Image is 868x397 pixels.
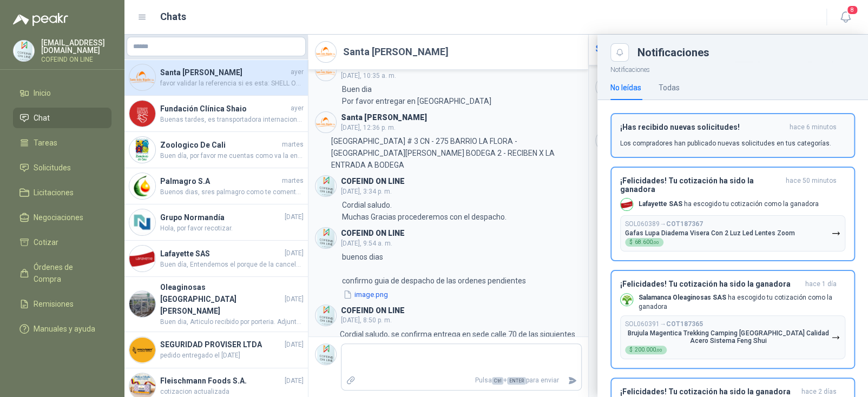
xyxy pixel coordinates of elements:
[34,211,83,223] span: Negociaciones
[786,176,837,194] span: hace 50 minutos
[620,215,845,252] button: SOL060389→COT187367Gafas Lupa Diadema Visera Con 2 Luz Led Lentes Zoom$68.600,00
[635,347,662,353] span: 200.000
[41,39,111,54] p: [EMAIL_ADDRESS][DOMAIN_NAME]
[637,47,855,58] div: Notificaciones
[13,232,111,253] a: Cotizar
[625,320,703,328] p: SOL060391 →
[625,220,703,228] p: SOL060389 →
[620,280,801,289] h3: ¡Felicidades! Tu cotización ha sido la ganadora
[610,167,855,261] button: ¡Felicidades! Tu cotización ha sido la ganadorahace 50 minutos Company LogoLafayette SAS ha escog...
[41,56,111,63] p: COFEIND ON LINE
[13,257,111,289] a: Órdenes de Compra
[620,176,781,194] h3: ¡Felicidades! Tu cotización ha sido la ganadora
[639,293,845,312] p: ha escogido tu cotización como la ganadora
[13,182,111,203] a: Licitaciones
[610,82,641,94] div: No leídas
[625,329,831,345] p: Brujula Magentica Trekking Camping [GEOGRAPHIC_DATA] Calidad Acero Sistema Feng Shui
[13,319,111,339] a: Manuales y ayuda
[653,240,659,245] span: ,00
[13,83,111,103] a: Inicio
[621,199,633,210] img: Company Logo
[34,137,57,149] span: Tareas
[656,348,662,353] span: ,00
[610,270,855,369] button: ¡Felicidades! Tu cotización ha sido la ganadorahace 1 día Company LogoSalamanca Oleaginosas SAS h...
[597,62,868,75] p: Notificaciones
[13,13,68,26] img: Logo peakr
[621,294,633,306] img: Company Logo
[13,157,111,178] a: Solicitudes
[625,229,795,237] p: Gafas Lupa Diadema Visera Con 2 Luz Led Lentes Zoom
[13,133,111,153] a: Tareas
[790,123,837,132] span: hace 6 minutos
[14,41,34,61] img: Company Logo
[34,261,101,285] span: Órdenes de Compra
[34,112,50,124] span: Chat
[666,320,703,328] b: COT187365
[805,280,837,289] span: hace 1 día
[836,8,855,27] button: 8
[801,387,837,396] span: hace 2 días
[639,294,726,301] b: Salamanca Oleaginosas SAS
[13,294,111,314] a: Remisiones
[639,200,682,208] b: Lafayette SAS
[659,82,680,94] div: Todas
[13,108,111,128] a: Chat
[34,236,58,248] span: Cotizar
[34,162,71,174] span: Solicitudes
[610,43,629,62] button: Close
[620,138,831,148] p: Los compradores han publicado nuevas solicitudes en tus categorías.
[34,87,51,99] span: Inicio
[639,200,819,209] p: ha escogido tu cotización como la ganadora
[846,5,858,15] span: 8
[610,113,855,158] button: ¡Has recibido nuevas solicitudes!hace 6 minutos Los compradores han publicado nuevas solicitudes ...
[160,9,186,24] h1: Chats
[34,187,74,199] span: Licitaciones
[625,238,663,247] div: $
[625,346,667,354] div: $
[620,123,785,132] h3: ¡Has recibido nuevas solicitudes!
[34,298,74,310] span: Remisiones
[635,240,659,245] span: 68.600
[666,220,703,228] b: COT187367
[620,387,797,396] h3: ¡Felicidades! Tu cotización ha sido la ganadora
[34,323,95,335] span: Manuales y ayuda
[620,315,845,359] button: SOL060391→COT187365Brujula Magentica Trekking Camping [GEOGRAPHIC_DATA] Calidad Acero Sistema Fen...
[13,207,111,228] a: Negociaciones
